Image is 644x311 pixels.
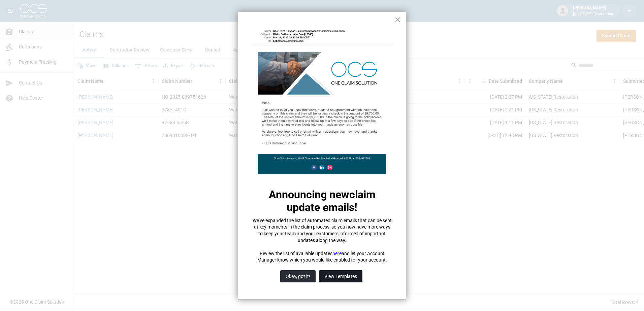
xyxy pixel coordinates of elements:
a: here [332,251,342,256]
span: Announcing new [269,188,349,201]
span: Review the list of available updates [260,251,332,256]
p: We’ve expanded the list of automated claim emails that can be sent at key moments in the claim pr... [252,217,392,244]
span: ! [354,201,357,214]
button: Close [394,14,401,25]
button: View Templates [319,270,362,282]
button: Okay, got it! [280,270,316,282]
strong: claim update emails [287,188,378,214]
